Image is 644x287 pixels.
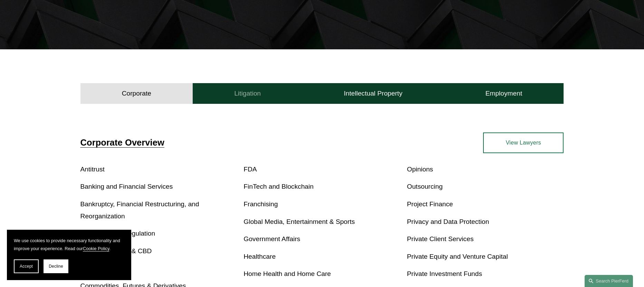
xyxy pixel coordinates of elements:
a: Antitrust [80,166,105,173]
a: Project Finance [407,200,453,208]
a: View Lawyers [483,132,564,153]
a: Private Client Services [407,235,473,243]
a: FDA [244,166,257,173]
a: Government Affairs [244,235,300,243]
h4: Intellectual Property [344,89,403,98]
span: Decline [49,264,63,269]
a: Global Media, Entertainment & Sports [244,218,355,225]
a: Cookie Policy [83,246,109,251]
a: Privacy and Data Protection [407,218,489,225]
a: Opinions [407,166,433,173]
section: Cookie banner [7,230,131,280]
h4: Litigation [234,89,261,98]
a: Corporate Overview [80,138,164,147]
button: Accept [14,259,39,273]
a: Healthcare [244,253,276,260]
button: Decline [44,259,68,273]
a: Private Equity and Venture Capital [407,253,508,260]
a: FinTech and Blockchain [244,183,314,190]
a: Private Investment Funds [407,270,482,277]
span: Accept [20,264,33,269]
a: Bankruptcy, Financial Restructuring, and Reorganization [80,200,199,220]
h4: Corporate [122,89,151,98]
p: We use cookies to provide necessary functionality and improve your experience. Read our . [14,237,124,253]
h4: Employment [486,89,522,98]
a: Search this site [585,275,633,287]
a: Outsourcing [407,183,442,190]
a: Banking and Financial Services [80,183,173,190]
a: Franchising [244,200,278,208]
a: Home Health and Home Care [244,270,331,277]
